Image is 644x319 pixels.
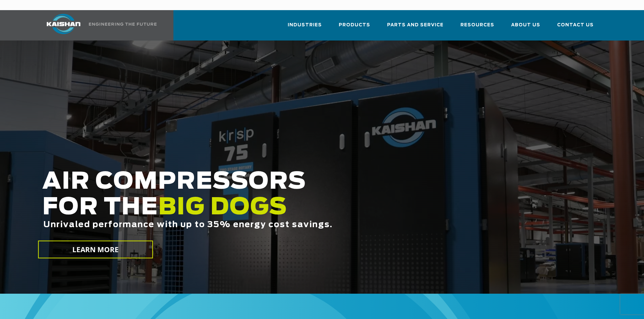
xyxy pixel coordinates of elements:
[387,16,444,39] a: Parts and Service
[288,16,322,39] a: Industries
[89,23,157,26] img: Engineering the future
[557,21,594,29] span: Contact Us
[511,16,540,39] a: About Us
[38,14,89,34] img: kaishan logo
[288,21,322,29] span: Industries
[43,221,333,229] span: Unrivaled performance with up to 35% energy cost savings.
[460,16,494,39] a: Resources
[72,245,119,255] span: LEARN MORE
[511,21,540,29] span: About Us
[557,16,594,39] a: Contact Us
[339,21,370,29] span: Products
[38,10,158,41] a: Kaishan USA
[38,241,153,259] a: LEARN MORE
[158,196,287,219] span: BIG DOGS
[387,21,444,29] span: Parts and Service
[42,169,507,250] h2: AIR COMPRESSORS FOR THE
[339,16,370,39] a: Products
[460,21,494,29] span: Resources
